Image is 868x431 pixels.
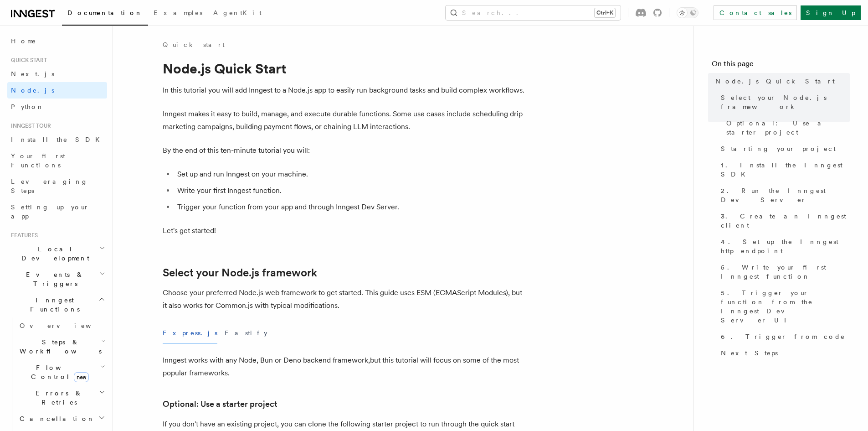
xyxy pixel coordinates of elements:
span: Inngest tour [7,122,51,130]
button: Fastify [225,323,267,343]
a: 5. Trigger your function from the Inngest Dev Server UI [717,285,850,328]
button: Steps & Workflows [16,334,107,359]
span: Leveraging Steps [11,178,88,194]
span: 5. Trigger your function from the Inngest Dev Server UI [721,288,850,325]
span: Starting your project [721,144,836,153]
span: Local Development [7,244,99,263]
button: Errors & Retries [16,385,107,410]
span: Setting up your app [11,203,89,220]
span: Flow Control [16,363,100,381]
a: Contact sales [714,5,797,20]
button: Local Development [7,241,107,266]
li: Trigger your function from your app and through Inngest Dev Server. [175,201,527,213]
span: Examples [154,9,202,16]
a: Next Steps [717,345,850,361]
h1: Node.js Quick Start [163,60,527,77]
h4: On this page [712,58,850,73]
span: Inngest Functions [7,296,98,314]
li: Set up and run Inngest on your machine. [175,168,527,181]
a: Python [7,99,107,115]
button: Flow Controlnew [16,359,107,385]
a: Node.js [7,82,107,99]
span: Your first Functions [11,152,65,169]
span: Select your Node.js framework [721,93,850,111]
button: Cancellation [16,410,107,427]
span: Features [7,232,38,239]
span: Python [11,103,44,110]
a: Leveraging Steps [7,173,107,199]
li: Write your first Inngest function. [175,184,527,197]
a: Node.js Quick Start [712,73,850,89]
span: Next.js [11,70,54,78]
a: Setting up your app [7,199,107,224]
span: Optional: Use a starter project [726,119,850,137]
a: Sign Up [801,5,861,20]
a: Optional: Use a starter project [723,115,850,140]
span: Documentation [67,9,143,16]
span: Quick start [7,57,47,64]
a: Examples [148,3,208,25]
button: Events & Triggers [7,266,107,292]
span: Home [11,36,36,46]
button: Express.js [163,323,217,343]
span: Node.js Quick Start [715,77,835,86]
span: 6. Trigger from code [721,332,845,341]
p: Inngest makes it easy to build, manage, and execute durable functions. Some use cases include sch... [163,108,527,133]
span: Errors & Retries [16,389,99,407]
p: In this tutorial you will add Inngest to a Node.js app to easily run background tasks and build c... [163,84,527,97]
button: Inngest Functions [7,292,107,317]
span: 4. Set up the Inngest http endpoint [721,237,850,255]
span: Overview [20,322,113,329]
a: Starting your project [717,140,850,157]
button: Search...Ctrl+K [446,5,621,20]
a: AgentKit [208,3,267,25]
span: Next Steps [721,348,778,358]
span: 5. Write your first Inngest function [721,263,850,281]
a: Home [7,33,107,49]
a: 2. Run the Inngest Dev Server [717,182,850,208]
a: Documentation [62,3,148,26]
a: Quick start [163,40,225,49]
span: Install the SDK [11,136,105,143]
kbd: Ctrl+K [595,8,615,17]
a: 5. Write your first Inngest function [717,259,850,285]
a: Install the SDK [7,131,107,148]
span: Events & Triggers [7,270,99,288]
a: Select your Node.js framework [163,266,317,279]
a: 1. Install the Inngest SDK [717,157,850,182]
a: Next.js [7,66,107,82]
span: AgentKit [213,9,262,16]
span: 2. Run the Inngest Dev Server [721,186,850,204]
span: Cancellation [16,414,95,423]
a: Select your Node.js framework [717,89,850,115]
span: 3. Create an Inngest client [721,212,850,230]
p: By the end of this ten-minute tutorial you will: [163,144,527,157]
span: 1. Install the Inngest SDK [721,161,850,179]
p: Inngest works with any Node, Bun or Deno backend framework,but this tutorial will focus on some o... [163,354,527,379]
a: 6. Trigger from code [717,328,850,345]
a: 4. Set up the Inngest http endpoint [717,234,850,259]
a: Overview [16,317,107,334]
a: Your first Functions [7,148,107,173]
p: Choose your preferred Node.js web framework to get started. This guide uses ESM (ECMAScript Modul... [163,286,527,312]
p: Let's get started! [163,224,527,237]
button: Toggle dark mode [677,7,699,18]
a: Optional: Use a starter project [163,398,277,410]
span: Node.js [11,87,54,94]
span: new [74,372,89,382]
span: Steps & Workflows [16,338,102,356]
a: 3. Create an Inngest client [717,208,850,234]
